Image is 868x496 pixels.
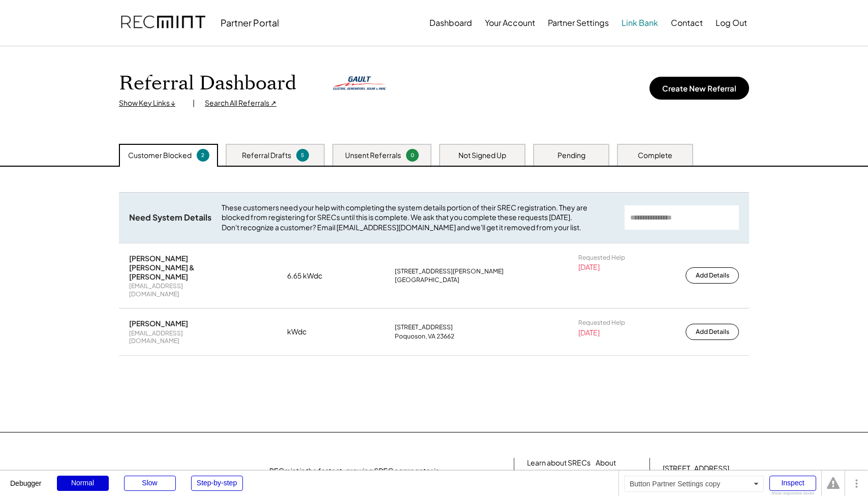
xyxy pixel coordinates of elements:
[686,267,739,284] button: Add Details
[671,13,703,33] button: Contact
[119,98,182,108] div: Show Key Links ↓
[624,476,764,492] div: Button Partner Settings copy
[222,203,614,233] div: These customers need your help with completing the system details portion of their SREC registrat...
[395,332,454,340] div: Poquoson, VA 23662
[191,476,243,491] div: Step-by-step
[124,476,176,491] div: Slow
[578,319,625,327] div: Requested Help
[129,254,231,282] div: [PERSON_NAME] [PERSON_NAME] & [PERSON_NAME]
[119,72,296,96] h1: Referral Dashboard
[663,463,729,474] div: [STREET_ADDRESS]
[345,150,401,161] div: Unsent Referrals
[622,13,658,33] button: Link Bank
[298,151,307,159] div: 5
[129,282,231,298] div: [EMAIL_ADDRESS][DOMAIN_NAME]
[716,13,747,33] button: Log Out
[769,491,816,495] div: Show responsive boxes
[557,150,585,161] div: Pending
[548,13,609,33] button: Partner Settings
[205,98,276,108] div: Search All Referrals ↗
[242,150,291,161] div: Referral Drafts
[527,458,591,468] a: Learn about SRECs
[578,254,625,262] div: Requested Help
[193,98,195,108] div: |
[395,323,453,331] div: [STREET_ADDRESS]
[287,271,338,281] div: 6.65 kWdc
[10,471,42,487] div: Debugger
[198,151,208,159] div: 2
[429,13,472,33] button: Dashboard
[578,328,600,338] div: [DATE]
[686,324,739,340] button: Add Details
[395,267,504,275] div: [STREET_ADDRESS][PERSON_NAME]
[596,458,616,468] a: About
[128,150,192,161] div: Customer Blocked
[221,17,279,28] div: Partner Portal
[458,150,506,161] div: Not Signed Up
[332,75,388,92] img: gault-electric.webp
[649,77,749,100] button: Create New Referral
[129,212,211,223] div: Need System Details
[287,327,338,337] div: kWdc
[485,13,535,33] button: Your Account
[395,276,459,284] div: [GEOGRAPHIC_DATA]
[769,476,816,491] div: Inspect
[129,329,231,345] div: [EMAIL_ADDRESS][DOMAIN_NAME]
[57,476,109,491] div: Normal
[121,6,205,40] img: recmint-logotype%403x.png
[638,150,672,161] div: Complete
[578,262,600,272] div: [DATE]
[129,319,188,328] div: [PERSON_NAME]
[408,151,417,159] div: 0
